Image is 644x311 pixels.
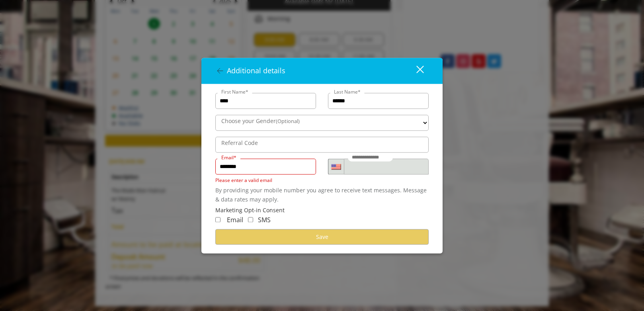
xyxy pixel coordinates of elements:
input: Lastname [328,93,429,109]
div: Marketing Opt-in Consent [215,206,429,215]
input: Receive Marketing SMS [248,217,253,222]
span: Save [316,233,328,241]
label: Email* [217,154,240,162]
button: Save [215,229,429,245]
button: close dialog [402,63,429,79]
div: Country [328,159,344,175]
select: Choose your Gender [215,115,429,131]
input: FirstName [215,93,316,109]
input: Email [215,159,316,175]
input: Receive Marketing Email [215,217,221,222]
span: SMS [258,215,271,224]
span: (Optional) [276,118,300,125]
label: Last Name* [330,88,365,96]
label: Referral Code [217,139,262,148]
label: Choose your Gender [217,117,304,126]
div: Please enter a valid email [215,177,316,184]
div: By providing your mobile number you agree to receive text messages. Message & data rates may apply. [215,186,429,204]
span: Additional details [227,66,285,76]
input: ReferralCode [215,137,429,153]
label: First Name* [217,88,252,96]
div: close dialog [407,65,423,77]
span: Email [227,215,243,224]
